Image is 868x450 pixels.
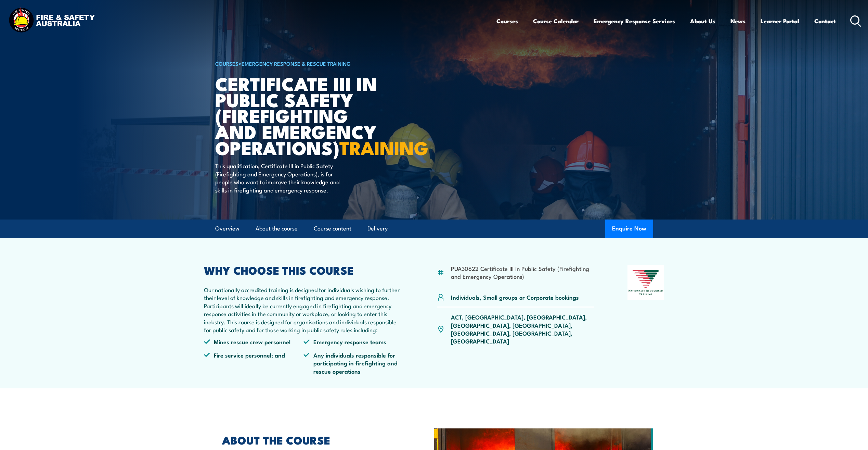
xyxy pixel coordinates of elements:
li: Emergency response teams [303,338,403,346]
a: About Us [690,12,715,30]
li: Any individuals responsible for participating in firefighting and rescue operations [303,351,403,375]
img: Nationally Recognised Training logo. [627,265,664,300]
p: Individuals, Small groups or Corporate bookings [451,293,579,301]
a: Emergency Response & Rescue Training [242,60,351,67]
a: Contact [814,12,836,30]
a: Courses [496,12,518,30]
a: Learner Portal [761,12,799,30]
li: Fire service personnel; and [204,351,304,375]
li: Mines rescue crew personnel [204,338,304,346]
a: About the course [256,220,298,238]
p: ACT, [GEOGRAPHIC_DATA], [GEOGRAPHIC_DATA], [GEOGRAPHIC_DATA], [GEOGRAPHIC_DATA], [GEOGRAPHIC_DATA... [451,313,594,345]
p: This qualification, Certificate III in Public Safety (Firefighting and Emergency Operations), is ... [215,162,340,194]
h2: ABOUT THE COURSE [222,435,403,445]
strong: TRAINING [339,133,428,161]
a: Emergency Response Services [594,12,675,30]
a: Course Calendar [533,12,579,30]
p: Our nationally accredited training is designed for individuals wishing to further their level of ... [204,286,404,334]
h2: WHY CHOOSE THIS COURSE [204,265,404,275]
a: COURSES [215,60,238,67]
button: Enquire Now [605,220,653,238]
a: Delivery [367,220,388,238]
li: PUA30622 Certificate III in Public Safety (Firefighting and Emergency Operations) [451,264,594,280]
h6: > [215,59,384,67]
a: Overview [215,220,239,238]
a: Course content [314,220,351,238]
a: News [730,12,746,30]
h1: Certificate III in Public Safety (Firefighting and Emergency Operations) [215,75,384,155]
